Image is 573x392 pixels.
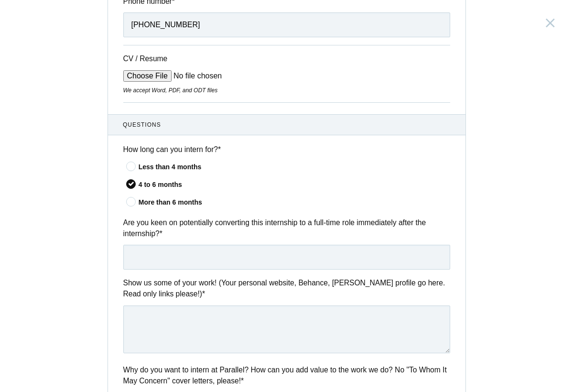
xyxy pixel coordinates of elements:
[123,120,450,129] span: Questions
[123,144,450,155] label: How long can you intern for?
[123,364,450,387] label: Why do you want to intern at Parallel? How can you add value to the work we do? No "To Whom It Ma...
[139,197,450,207] div: More than 6 months
[123,277,450,300] label: Show us some of your work! (Your personal website, Behance, [PERSON_NAME] profile go here. Read o...
[139,162,450,172] div: Less than 4 months
[123,86,450,95] div: We accept Word, PDF, and ODT files
[139,180,450,190] div: 4 to 6 months
[123,217,450,240] label: Are you keen on potentially converting this internship to a full-time role immediately after the ...
[123,53,195,64] label: CV / Resume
